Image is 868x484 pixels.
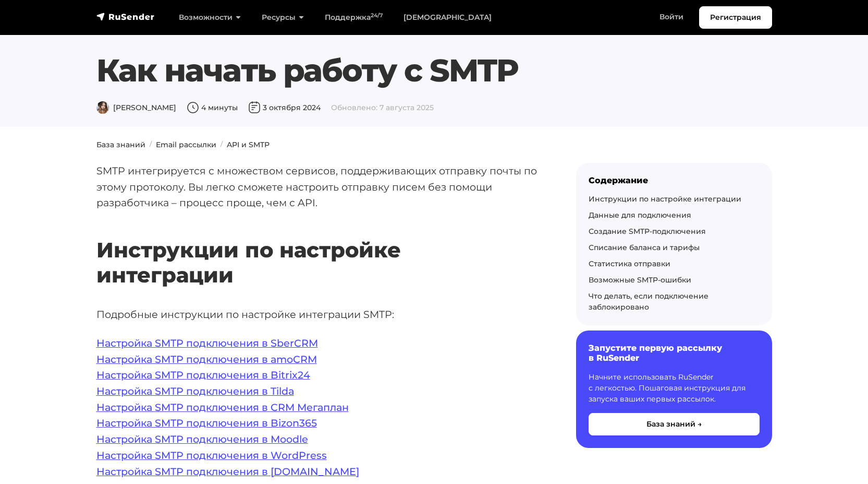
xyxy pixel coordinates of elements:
a: База знаний [96,140,145,149]
a: Инструкции по настройке интеграции [589,194,741,204]
p: Подробные инструкции по настройке интеграции SMTP: [96,306,543,323]
span: [PERSON_NAME] [96,103,176,112]
a: Настройка SMTP подключения в CRM Мегаплан [96,401,349,414]
a: API и SMTP [227,140,270,149]
a: Настройка SMTP подключения в WordPress [96,449,327,462]
img: RuSender [96,11,155,22]
a: Войти [649,6,694,28]
a: Поддержка24/7 [314,7,393,28]
button: База знаний → [589,413,760,435]
a: Настройка SMTP подключения в SberCRM [96,337,318,349]
img: Время чтения [187,101,199,114]
span: Обновлено: 7 августа 2025 [331,103,434,112]
a: Настройка SMTP подключения в Moodle [96,433,308,445]
a: Настройка SMTP подключения в [DOMAIN_NAME] [96,465,359,478]
h2: Инструкции по настройке интеграции [96,207,543,288]
nav: breadcrumb [90,139,778,150]
a: Ресурсы [251,7,314,28]
a: Возможности [168,7,251,28]
a: Настройка SMTP подключения в Bitrix24 [96,369,310,381]
a: [DEMOGRAPHIC_DATA] [393,7,502,28]
h6: Запустите первую рассылку в RuSender [589,343,760,363]
a: Создание SMTP-подключения [589,227,706,236]
a: Статистика отправки [589,259,670,268]
a: Что делать, если подключение заблокировано [589,291,708,312]
span: 4 минуты [187,103,238,112]
a: Возможные SMTP-ошибки [589,275,691,285]
a: Email рассылки [156,140,216,149]
a: Данные для подключения [589,210,691,220]
a: Настройка SMTP подключения в amoCRM [96,353,317,365]
a: Настройка SMTP подключения в Bizon365 [96,417,317,429]
div: Содержание [589,175,760,185]
a: Настройка SMTP подключения в Tilda [96,385,294,397]
h1: Как начать работу с SMTP [96,52,772,89]
img: Дата публикации [248,101,261,114]
a: Списание баланса и тарифы [589,243,700,252]
a: Регистрация [699,6,772,29]
p: Начните использовать RuSender с легкостью. Пошаговая инструкция для запуска ваших первых рассылок. [589,372,760,405]
p: SMTP интегрируется с множеством сервисов, поддерживающих отправку почты по этому протоколу. Вы ле... [96,163,543,211]
a: Запустите первую рассылку в RuSender Начните использовать RuSender с легкостью. Пошаговая инструк... [576,330,772,447]
span: 3 октября 2024 [248,103,321,112]
sup: 24/7 [371,12,383,19]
